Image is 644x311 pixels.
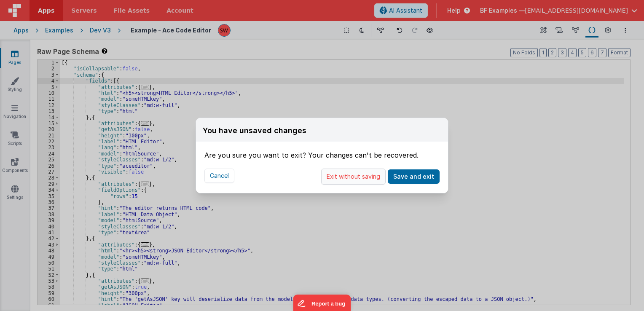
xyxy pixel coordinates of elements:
div: Are you sure you want to exit? Your changes can't be recovered. [204,142,440,160]
button: Exit without saving [321,169,386,185]
button: Cancel [204,169,234,183]
button: Save and exit [388,169,440,184]
div: You have unsaved changes [203,125,306,137]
